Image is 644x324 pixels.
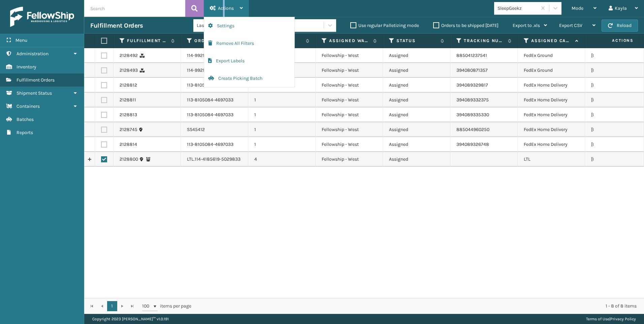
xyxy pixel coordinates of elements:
span: Reports [17,130,33,135]
td: Assigned [383,63,450,78]
button: Reload [602,20,638,32]
a: 2128811 [120,97,136,103]
td: Assigned [383,107,450,122]
span: Export CSV [559,23,582,28]
a: 394089326748 [456,141,489,147]
td: 4 [248,152,316,167]
span: Menu [15,37,27,43]
a: 394089335330 [456,112,489,118]
button: Remove All Filters [204,35,294,52]
a: 2128745 [120,126,137,133]
td: 114-9921567-3677807 [181,48,248,63]
td: Assigned [383,122,450,137]
td: FedEx Ground [518,63,585,78]
a: 2128493 [120,67,138,74]
td: Fellowship - West [316,93,383,107]
label: Assigned Warehouse [329,38,370,44]
a: 394089329817 [456,82,488,88]
td: 1 [248,122,316,137]
td: 1 [248,93,316,107]
p: Copyright 2023 [PERSON_NAME]™ v 1.0.191 [92,314,169,324]
td: FedEx Home Delivery [518,93,585,107]
span: Mode [572,5,583,11]
span: items per page [142,301,191,311]
div: | [586,314,636,324]
a: 2128492 [120,52,138,59]
a: 2128813 [120,111,137,118]
div: Last 90 Days [197,22,249,29]
span: Fulfillment Orders [17,77,55,83]
td: Fellowship - West [316,107,383,122]
td: Fellowship - West [316,122,383,137]
label: Fulfillment Order Id [127,38,168,44]
span: Actions [591,35,638,46]
td: Assigned [383,137,450,152]
td: 113-8105084-4697033 [181,93,248,107]
td: 113-8105084-4697033 [181,107,248,122]
a: 2128814 [120,141,137,148]
td: Assigned [383,93,450,107]
td: LTL.114-4185619-5029833 [181,152,248,167]
span: Batches [17,117,34,122]
label: Tracking Number [464,38,505,44]
a: Privacy Policy [610,317,636,321]
td: 113-8105084-4697033 [181,78,248,93]
td: LTL [518,152,585,167]
span: Shipment Status [17,90,52,96]
button: Settings [204,17,294,35]
td: FedEx Home Delivery [518,122,585,137]
label: Orders to be shipped [DATE] [433,23,498,28]
td: Fellowship - West [316,78,383,93]
div: 1 - 8 of 8 items [201,303,637,310]
td: Assigned [383,152,450,167]
td: 113-8105084-4697033 [181,137,248,152]
label: Assigned Carrier Service [531,38,572,44]
a: 1 [107,301,117,311]
a: 394089332375 [456,97,489,103]
span: Actions [218,5,234,11]
td: Assigned [383,48,450,63]
td: Assigned [383,78,450,93]
td: Fellowship - West [316,63,383,78]
label: Order Number [194,38,235,44]
label: Use regular Palletizing mode [350,23,419,28]
img: logo [10,7,74,27]
td: Fellowship - West [316,152,383,167]
span: Containers [17,103,40,109]
td: FedEx Home Delivery [518,107,585,122]
div: SleepGeekz [497,5,538,12]
label: Status [396,38,437,44]
a: 885044960250 [456,127,489,132]
td: 114-9921567-3677807 [181,63,248,78]
td: FedEx Home Delivery [518,78,585,93]
td: 1 [248,107,316,122]
td: SS45412 [181,122,248,137]
span: Export to .xls [513,23,540,28]
a: 885041237541 [456,53,487,58]
span: Inventory [17,64,36,70]
td: FedEx Ground [518,48,585,63]
td: Fellowship - West [316,137,383,152]
a: Terms of Use [586,317,609,321]
button: Export Labels [204,52,294,70]
td: Fellowship - West [316,48,383,63]
h3: Fulfillment Orders [90,22,143,30]
span: 100 [142,303,152,310]
td: FedEx Home Delivery [518,137,585,152]
button: Create Picking Batch [204,70,294,87]
a: 2128800 [120,156,138,163]
a: 394080871357 [456,67,488,73]
a: 2128812 [120,82,137,89]
span: Administration [17,51,49,57]
td: 1 [248,137,316,152]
